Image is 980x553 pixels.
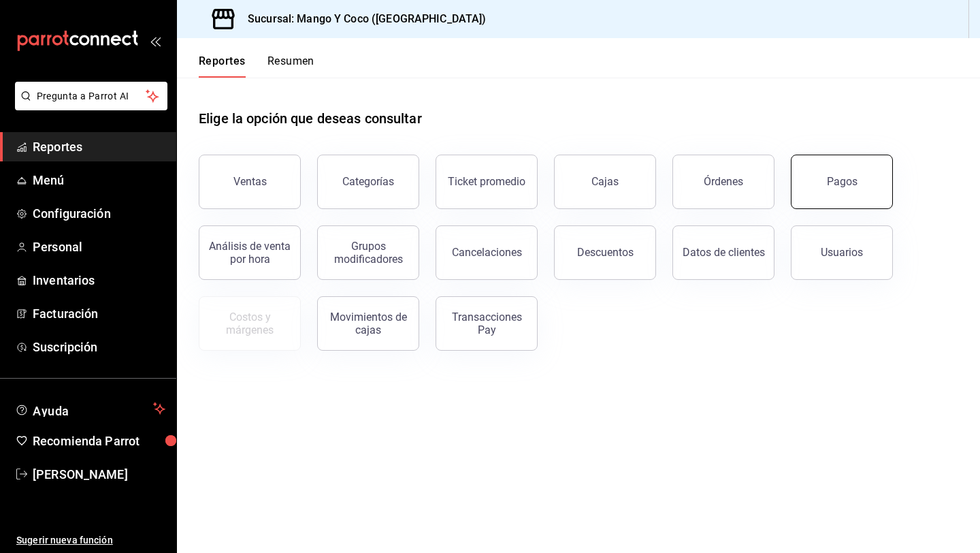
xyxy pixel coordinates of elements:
[554,225,656,280] button: Descuentos
[554,155,656,209] button: Cajas
[317,155,419,209] button: Categorías
[317,296,419,351] button: Movimientos de cajas
[436,155,538,209] button: Ticket promedio
[326,240,410,266] div: Grupos modificadores
[33,304,165,323] span: Facturación
[10,99,167,113] a: Pregunta a Parrot AI
[199,54,246,78] button: Reportes
[436,225,538,280] button: Cancelaciones
[33,204,165,223] span: Configuración
[33,400,148,417] span: Ayuda
[199,225,301,280] button: Análisis de venta por hora
[683,246,765,259] div: Datos de clientes
[199,108,422,129] h1: Elige la opción que deseas consultar
[317,225,419,280] button: Grupos modificadores
[199,155,301,209] button: Ventas
[237,11,487,27] h3: Sucursal: Mango Y Coco ([GEOGRAPHIC_DATA])
[791,155,893,209] button: Pagos
[672,225,774,280] button: Datos de clientes
[33,338,165,356] span: Suscripción
[326,311,410,336] div: Movimientos de cajas
[199,54,314,78] div: navigation tabs
[591,175,619,188] div: Cajas
[436,296,538,351] button: Transacciones Pay
[208,240,292,266] div: Análisis de venta por hora
[448,175,525,188] div: Ticket promedio
[15,82,167,110] button: Pregunta a Parrot AI
[704,175,743,188] div: Órdenes
[444,311,529,336] div: Transacciones Pay
[33,238,165,256] span: Personal
[37,89,146,104] span: Pregunta a Parrot AI
[791,225,893,280] button: Usuarios
[33,171,165,189] span: Menú
[208,311,292,336] div: Costos y márgenes
[150,35,161,46] button: open_drawer_menu
[577,246,634,259] div: Descuentos
[267,54,314,78] button: Resumen
[452,246,522,259] div: Cancelaciones
[821,246,863,259] div: Usuarios
[827,175,857,188] div: Pagos
[16,533,165,548] span: Sugerir nueva función
[33,271,165,289] span: Inventarios
[199,296,301,351] button: Contrata inventarios para ver este reporte
[342,175,394,188] div: Categorías
[233,175,267,188] div: Ventas
[672,155,774,209] button: Órdenes
[33,432,165,450] span: Recomienda Parrot
[33,465,165,484] span: [PERSON_NAME]
[33,138,165,156] span: Reportes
